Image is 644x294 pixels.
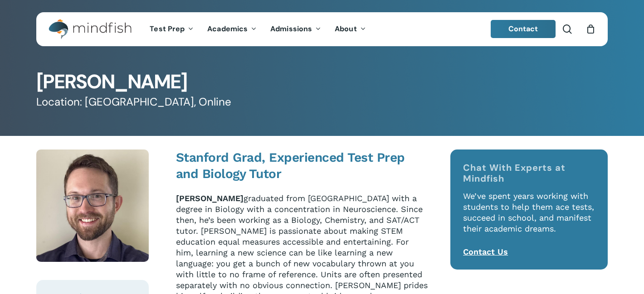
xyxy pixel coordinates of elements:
[328,25,373,33] a: About
[143,25,200,33] a: Test Prep
[491,20,556,38] a: Contact
[207,24,248,34] span: Academics
[508,24,538,34] span: Contact
[36,95,231,109] span: Location: [GEOGRAPHIC_DATA], Online
[463,247,508,256] a: Contact Us
[263,25,328,33] a: Admissions
[463,162,595,184] h4: Chat With Experts at Mindfish
[150,24,185,34] span: Test Prep
[176,150,405,181] strong: Stanford Grad, Experienced Test Prep and Biology Tutor
[270,24,312,34] span: Admissions
[585,24,595,34] a: Cart
[143,12,372,46] nav: Main Menu
[36,149,149,262] img: 0 Bryson Herrick
[463,191,595,246] p: We’ve spent years working with students to help them ace tests, succeed in school, and manifest t...
[36,72,608,92] h1: [PERSON_NAME]
[176,193,244,203] strong: [PERSON_NAME]
[335,24,357,34] span: About
[36,12,608,46] header: Main Menu
[200,25,263,33] a: Academics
